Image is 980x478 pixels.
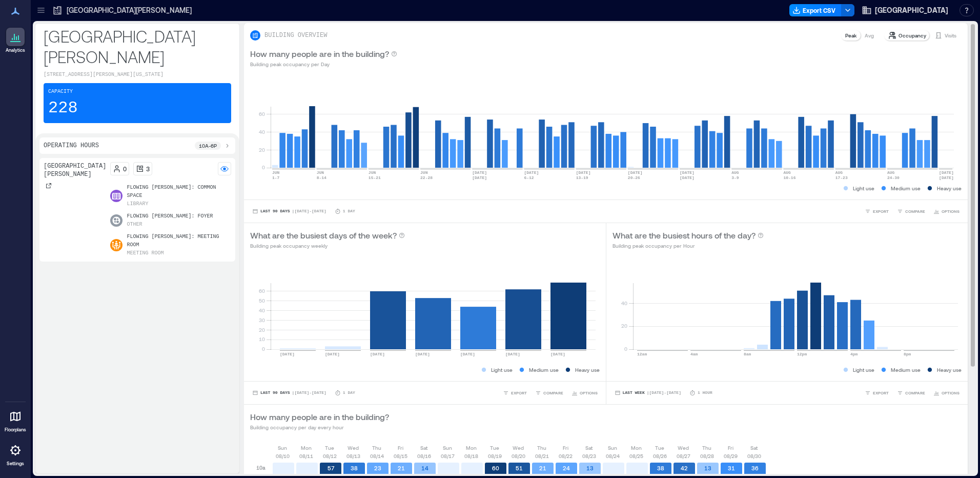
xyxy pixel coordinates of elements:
p: 08/10 [276,452,290,460]
p: 0 [123,165,127,173]
p: 08/30 [747,452,761,460]
span: EXPORT [873,390,889,396]
p: Heavy use [575,366,600,374]
text: [DATE] [460,352,475,356]
tspan: 40 [259,129,265,135]
p: Tue [325,444,334,452]
tspan: 50 [259,297,265,304]
text: [DATE] [680,170,695,175]
text: 42 [681,465,688,471]
p: 08/11 [299,452,313,460]
p: Medium use [529,366,559,374]
text: AUG [835,170,843,175]
text: 10-16 [783,175,795,180]
p: Visits [945,31,956,39]
p: Thu [372,444,381,452]
tspan: 0 [262,346,265,352]
button: Export CSV [789,4,842,16]
text: [DATE] [370,352,385,356]
span: OPTIONS [942,390,959,396]
text: AUG [731,170,739,175]
p: 08/12 [323,452,337,460]
p: Thu [702,444,711,452]
text: AUG [783,170,791,175]
text: 8-14 [317,175,326,180]
text: 1-7 [272,175,280,180]
span: COMPARE [905,208,925,214]
text: 12pm [797,352,807,356]
text: [DATE] [628,170,643,175]
text: 17-23 [835,175,848,180]
span: COMPARE [543,390,563,396]
p: 08/27 [677,452,690,460]
text: 15-21 [369,175,381,180]
p: Analytics [6,47,25,53]
p: 08/23 [582,452,596,460]
button: Last 90 Days |[DATE]-[DATE] [250,206,329,216]
text: 13 [704,465,711,471]
text: 38 [657,465,664,471]
button: EXPORT [501,388,529,398]
text: [DATE] [939,170,954,175]
text: 31 [728,465,735,471]
text: 38 [351,465,358,471]
p: Operating Hours [44,142,99,150]
a: Analytics [3,25,28,56]
text: 20-26 [628,175,640,180]
p: 3 [146,165,150,173]
tspan: 20 [621,323,627,329]
p: Flowing [PERSON_NAME]: Foyer [127,212,213,221]
span: COMPARE [905,390,925,396]
button: OPTIONS [931,388,962,398]
p: 1 Day [343,390,355,396]
p: Medium use [891,366,921,374]
p: Floorplans [5,427,26,433]
p: Thu [537,444,546,452]
text: 51 [516,465,523,471]
button: OPTIONS [569,388,600,398]
p: Heavy use [937,366,962,374]
p: Library [127,200,148,208]
button: COMPARE [895,206,927,216]
p: Fri [728,444,733,452]
p: Other [127,221,142,229]
span: OPTIONS [580,390,598,396]
button: OPTIONS [931,206,962,216]
p: What are the busiest hours of the day? [612,229,756,242]
text: [DATE] [576,170,591,175]
p: 08/21 [535,452,549,460]
p: Sat [420,444,427,452]
p: Occupancy [899,31,926,39]
p: Fri [563,444,568,452]
tspan: 10 [259,336,265,342]
p: Light use [853,366,874,374]
p: Building peak occupancy weekly [250,242,405,250]
p: Building peak occupancy per Hour [612,242,764,250]
p: 1 Day [343,208,355,214]
p: Peak [845,31,856,39]
p: 08/19 [488,452,502,460]
p: 228 [48,98,78,118]
p: Tue [490,444,499,452]
p: Wed [513,444,524,452]
p: Avg [865,31,874,39]
text: [DATE] [505,352,520,356]
a: Floorplans [2,404,29,436]
p: How many people are in the building? [250,48,389,60]
text: JUN [272,170,280,175]
p: What are the busiest days of the week? [250,229,397,242]
p: Tue [655,444,664,452]
tspan: 0 [262,164,265,170]
text: AUG [887,170,895,175]
p: Light use [853,184,874,192]
p: Mon [631,444,642,452]
text: [DATE] [939,175,954,180]
p: Fri [398,444,403,452]
p: Flowing [PERSON_NAME]: Common Space [127,184,231,200]
tspan: 40 [621,300,627,306]
text: 13-19 [576,175,588,180]
p: Wed [348,444,359,452]
text: [DATE] [325,352,340,356]
span: OPTIONS [942,208,959,214]
p: 08/20 [512,452,525,460]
